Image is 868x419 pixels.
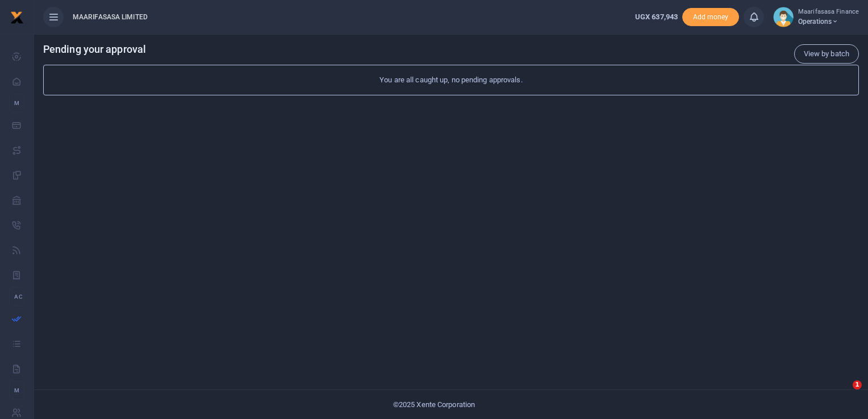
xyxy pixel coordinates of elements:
[798,16,859,27] span: Operations
[68,12,152,22] span: MAARIFASASA LIMITED
[682,8,739,27] li: Toup your wallet
[798,7,859,17] small: Maarifasasa Finance
[9,381,24,400] li: M
[631,11,682,23] li: Wallet ballance
[794,44,859,64] a: View by batch
[773,7,794,27] img: profile-user
[43,65,859,95] div: You are all caught up, no pending approvals.
[635,11,678,23] a: UGX 637,943
[9,94,24,112] li: M
[10,11,24,24] img: logo-small
[635,12,678,21] span: UGX 637,943
[9,287,24,306] li: Ac
[682,8,739,27] span: Add money
[853,380,862,389] span: 1
[10,12,24,21] a: logo-small logo-large logo-large
[829,380,857,408] iframe: Intercom live chat
[682,12,739,20] a: Add money
[43,43,859,56] h4: Pending your approval
[773,7,859,27] a: profile-user Maarifasasa Finance Operations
